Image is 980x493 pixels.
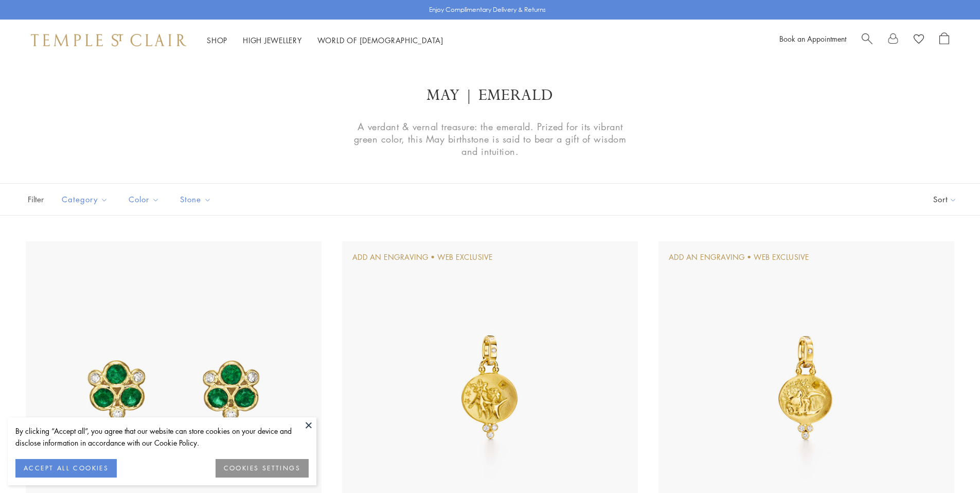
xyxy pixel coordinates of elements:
[121,188,167,211] button: Color
[862,32,872,48] a: Search
[910,184,980,215] button: Show sort by
[914,32,924,48] a: View Wishlist
[317,35,443,45] a: World of [DEMOGRAPHIC_DATA]World of [DEMOGRAPHIC_DATA]
[929,445,970,483] iframe: Gorgias live chat messenger
[15,425,309,449] div: By clicking “Accept all”, you agree that our website can store cookies on your device and disclos...
[216,459,309,478] button: COOKIES SETTINGS
[15,459,117,478] button: ACCEPT ALL COOKIES
[31,34,186,46] img: Temple St. Clair
[352,252,493,263] div: Add An Engraving • Web Exclusive
[172,188,219,211] button: Stone
[939,32,949,48] a: Open Shopping Bag
[207,35,227,45] a: ShopShop
[54,188,116,211] button: Category
[779,33,846,44] a: Book an Appointment
[175,193,219,206] span: Stone
[57,193,116,206] span: Category
[429,5,546,15] p: Enjoy Complimentary Delivery & Returns
[123,193,167,206] span: Color
[354,120,627,157] span: A verdant & vernal treasure: the emerald. Prized for its vibrant green color, this May birthstone...
[669,252,809,263] div: Add An Engraving • Web Exclusive
[243,35,302,45] a: High JewelleryHigh Jewellery
[284,86,696,105] h1: May | Emerald
[207,34,443,47] nav: Main navigation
